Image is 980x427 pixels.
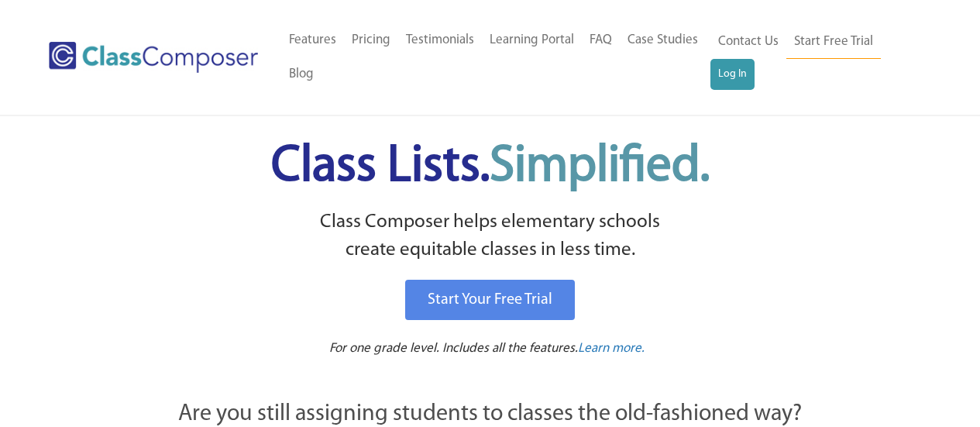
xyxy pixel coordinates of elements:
[271,142,710,192] span: Class Lists.
[93,208,888,265] p: Class Composer helps elementary schools create equitable classes in less time.
[281,23,344,57] a: Features
[710,59,755,90] a: Log In
[710,25,786,59] a: Contact Us
[398,23,482,57] a: Testimonials
[281,57,322,91] a: Blog
[786,25,881,60] a: Start Free Trial
[49,42,258,73] img: Class Composer
[582,23,620,57] a: FAQ
[578,339,645,359] a: Learn more.
[578,342,645,355] span: Learn more.
[405,280,575,320] a: Start Your Free Trial
[428,292,552,308] span: Start Your Free Trial
[344,23,398,57] a: Pricing
[482,23,582,57] a: Learning Portal
[281,23,710,91] nav: Header Menu
[620,23,706,57] a: Case Studies
[710,25,920,90] nav: Header Menu
[490,142,710,192] span: Simplified.
[329,342,578,355] span: For one grade level. Includes all the features.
